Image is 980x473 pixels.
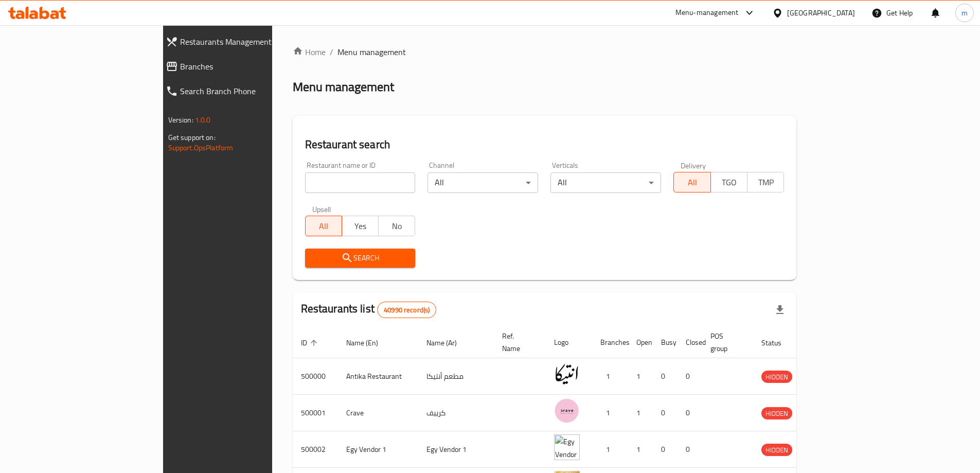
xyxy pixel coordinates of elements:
span: TMP [752,175,780,190]
h2: Menu management [293,79,394,95]
span: Menu management [337,46,406,58]
nav: breadcrumb [293,46,797,58]
td: 1 [592,358,628,395]
img: Egy Vendor 1 [554,434,580,460]
div: HIDDEN [761,407,792,419]
a: Branches [157,54,327,79]
th: Closed [678,327,702,358]
div: HIDDEN [761,444,792,456]
img: Crave [554,398,580,424]
span: m [961,7,968,19]
span: Branches [180,60,318,73]
span: All [678,175,706,190]
td: 1 [628,358,653,395]
div: HIDDEN [761,371,792,383]
button: Yes [342,216,379,236]
div: [GEOGRAPHIC_DATA] [787,7,855,19]
button: TGO [710,172,747,192]
th: Busy [653,327,678,358]
div: All [427,172,538,193]
th: Branches [592,327,628,358]
td: كرييف [418,395,494,431]
span: Yes [346,219,375,234]
button: All [305,216,342,236]
td: 0 [678,358,702,395]
td: 0 [678,395,702,431]
td: 1 [592,395,628,431]
span: 1.0.0 [195,113,211,127]
div: Export file [768,297,792,322]
td: 1 [592,431,628,468]
th: Open [628,327,653,358]
span: TGO [715,175,743,190]
span: Name (En) [346,337,391,349]
span: ID [301,337,320,349]
td: 0 [653,395,678,431]
button: No [378,216,415,236]
button: All [673,172,710,192]
span: Status [761,337,795,349]
button: TMP [747,172,784,192]
img: Antika Restaurant [554,361,580,387]
button: Search [305,249,416,268]
td: 1 [628,431,653,468]
div: Menu-management [675,7,739,19]
div: Total records count [377,302,436,318]
label: Delivery [681,162,706,169]
span: Search Branch Phone [180,85,318,97]
a: Search Branch Phone [157,79,327,103]
span: No [383,219,411,234]
td: Egy Vendor 1 [338,431,418,468]
td: 1 [628,395,653,431]
span: Restaurants Management [180,36,318,48]
td: Egy Vendor 1 [418,431,494,468]
span: Ref. Name [502,330,533,355]
span: HIDDEN [761,408,792,419]
span: Search [313,252,407,265]
td: مطعم أنتيكا [418,358,494,395]
h2: Restaurant search [305,137,785,152]
h2: Restaurants list [301,301,437,318]
a: Restaurants Management [157,29,327,54]
th: Logo [546,327,592,358]
span: 40990 record(s) [378,305,436,315]
span: HIDDEN [761,444,792,456]
td: 0 [678,431,702,468]
span: All [310,219,338,234]
div: All [550,172,661,193]
span: Name (Ar) [426,337,470,349]
td: 0 [653,358,678,395]
span: HIDDEN [761,371,792,383]
span: Get support on: [168,131,216,144]
span: POS group [710,330,741,355]
td: Antika Restaurant [338,358,418,395]
label: Upsell [312,205,331,213]
a: Support.OpsPlatform [168,141,234,154]
td: Crave [338,395,418,431]
input: Search for restaurant name or ID.. [305,172,416,193]
span: Version: [168,113,193,127]
li: / [330,46,333,58]
td: 0 [653,431,678,468]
